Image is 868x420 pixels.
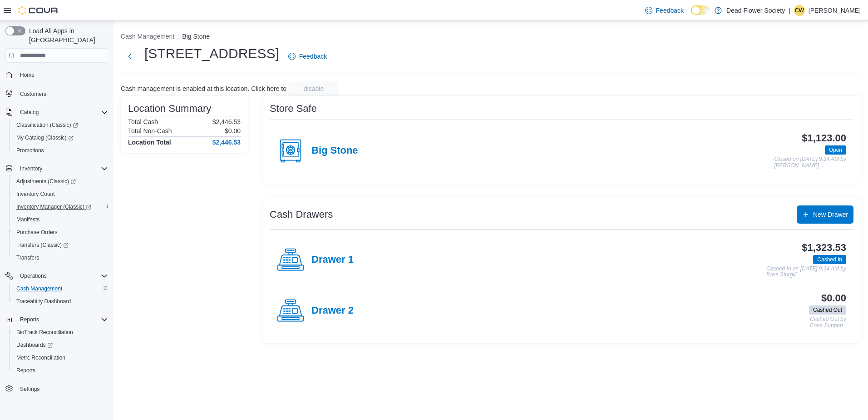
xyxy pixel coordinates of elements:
[821,293,846,304] h3: $0.00
[9,339,112,351] a: Dashboards
[20,385,39,393] span: Settings
[16,216,39,223] span: Manifests
[691,5,710,15] input: Dark Mode
[9,119,112,131] a: Classification (Classic)
[641,1,687,20] a: Feedback
[121,85,286,92] p: Cash management is enabled at this location. Click here to
[16,203,91,210] span: Inventory Manager (Classic)
[9,200,112,213] a: Inventory Manager (Classic)
[13,120,82,130] a: Classification (Classic)
[726,5,785,16] p: Dead Flower Society
[802,242,846,253] h3: $1,323.53
[144,45,279,63] h1: [STREET_ADDRESS]
[13,201,95,212] a: Inventory Manager (Classic)
[16,147,44,154] span: Promotions
[802,133,846,144] h3: $1,123.00
[13,214,43,225] a: Manifests
[9,144,112,157] button: Promotions
[212,118,241,125] p: $2,446.53
[809,305,846,315] span: Cashed Out
[13,283,66,294] a: Cash Management
[2,270,112,282] button: Operations
[20,109,39,116] span: Catalog
[2,382,112,395] button: Settings
[20,316,39,323] span: Reports
[311,305,354,317] h4: Drawer 2
[13,340,108,350] span: Dashboards
[829,146,842,154] span: Open
[16,367,35,374] span: Reports
[813,255,846,264] span: Cashed In
[9,213,112,226] button: Manifests
[13,176,108,187] span: Adjustments (Classic)
[13,145,48,156] a: Promotions
[2,106,112,119] button: Catalog
[288,81,339,96] button: disable
[13,132,77,143] a: My Catalog (Classic)
[16,241,69,249] span: Transfers (Classic)
[16,254,39,261] span: Transfers
[9,175,112,188] a: Adjustments (Classic)
[18,6,59,15] img: Cova
[9,131,112,144] a: My Catalog (Classic)
[13,327,77,338] a: BioTrack Reconciliation
[304,84,324,93] span: disable
[794,5,805,16] div: Charles Wampler
[766,266,846,278] p: Cashed In on [DATE] 9:34 AM by Kass Sturgill
[16,89,50,100] a: Customers
[2,87,112,100] button: Customers
[9,295,112,308] button: Traceabilty Dashboard
[16,190,55,198] span: Inventory Count
[128,127,172,135] h6: Total Non-Cash
[212,139,241,146] h4: $2,446.53
[285,47,330,65] a: Feedback
[16,314,43,325] button: Reports
[2,68,112,81] button: Home
[813,210,848,219] span: New Drawer
[9,239,112,251] a: Transfers (Classic)
[16,121,78,129] span: Classification (Classic)
[16,107,108,118] span: Catalog
[13,340,56,350] a: Dashboards
[13,145,108,156] span: Promotions
[16,88,108,99] span: Customers
[2,162,112,175] button: Inventory
[13,327,108,338] span: BioTrack Reconciliation
[311,145,358,157] h4: Big Stone
[13,189,59,200] a: Inventory Count
[16,298,71,305] span: Traceabilty Dashboard
[774,156,846,169] p: Closed on [DATE] 9:34 AM by [PERSON_NAME]
[16,329,73,336] span: BioTrack Reconciliation
[817,255,842,264] span: Cashed In
[797,205,853,224] button: New Drawer
[16,314,108,325] span: Reports
[9,226,112,239] button: Purchase Orders
[13,252,108,263] span: Transfers
[789,5,790,16] p: |
[13,365,108,376] span: Reports
[825,145,846,155] span: Open
[13,365,39,376] a: Reports
[5,65,108,419] nav: Complex example
[13,352,69,363] a: Metrc Reconciliation
[16,70,38,80] a: Home
[20,165,42,172] span: Inventory
[9,326,112,339] button: BioTrack Reconciliation
[16,270,108,281] span: Operations
[16,178,76,185] span: Adjustments (Classic)
[121,32,861,43] nav: An example of EuiBreadcrumbs
[16,354,65,361] span: Metrc Reconciliation
[13,296,74,307] a: Traceabilty Dashboard
[13,296,108,307] span: Traceabilty Dashboard
[16,341,53,349] span: Dashboards
[16,285,62,292] span: Cash Management
[270,103,317,114] h3: Store Safe
[13,214,108,225] span: Manifests
[13,227,108,238] span: Purchase Orders
[795,5,804,16] span: CW
[20,90,46,98] span: Customers
[270,209,333,220] h3: Cash Drawers
[20,272,47,280] span: Operations
[13,352,108,363] span: Metrc Reconciliation
[13,252,43,263] a: Transfers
